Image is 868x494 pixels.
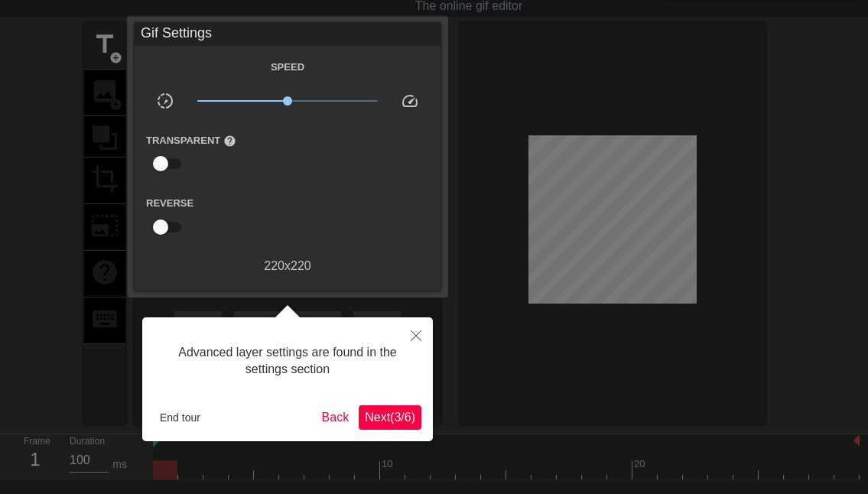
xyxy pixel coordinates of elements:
[154,406,206,429] button: End tour
[154,329,421,394] div: Advanced layer settings are found in the settings section
[359,405,421,430] button: Next
[399,317,433,353] button: Close
[316,405,356,430] button: Back
[365,411,415,424] span: Next ( 3 / 6 )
